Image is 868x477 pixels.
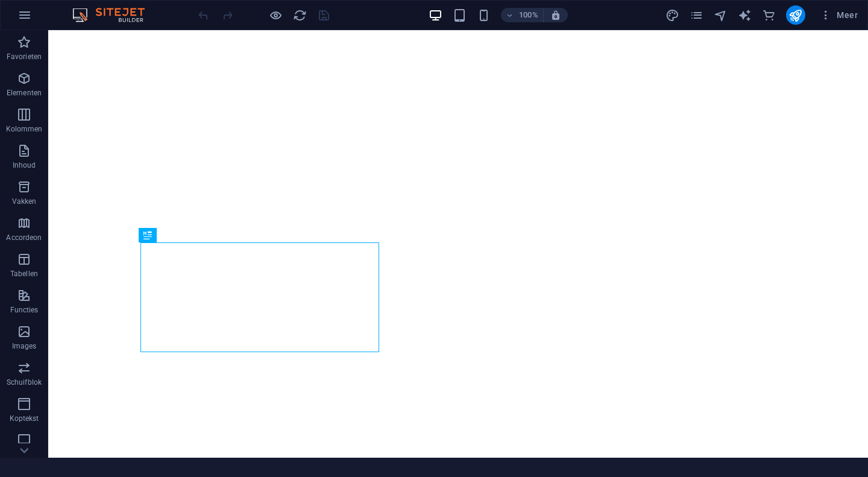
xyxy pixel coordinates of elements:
[293,8,307,22] i: Pagina opnieuw laden
[10,414,39,423] p: Koptekst
[10,305,39,315] p: Functies
[714,8,728,22] i: Navigator
[13,160,36,170] p: Inhoud
[7,88,42,98] p: Elementen
[815,5,863,25] button: Meer
[786,5,805,25] button: publish
[690,8,704,22] button: pages
[6,124,43,134] p: Kolommen
[501,8,544,22] button: 100%
[550,10,561,21] i: Stel bij het wijzigen van de grootte van de weergegeven website automatisch het juist zoomniveau ...
[12,341,37,351] p: Images
[738,8,752,22] i: AI Writer
[519,8,538,22] h6: 100%
[820,9,858,21] span: Meer
[69,8,160,22] img: Editor Logo
[7,377,42,387] p: Schuifblok
[6,233,42,242] p: Accordeon
[788,8,802,22] i: Publiceren
[738,8,752,22] button: text_generator
[762,8,776,22] button: commerce
[762,8,776,22] i: Commerce
[665,8,679,22] i: Design (Ctrl+Alt+Y)
[12,197,37,206] p: Vakken
[7,52,42,62] p: Favorieten
[10,269,38,279] p: Tabellen
[292,8,307,22] button: reload
[665,8,680,22] button: design
[690,8,703,22] i: Pagina's (Ctrl+Alt+S)
[268,8,283,22] button: Klik hier om de voorbeeldmodus te verlaten en verder te gaan met bewerken
[714,8,728,22] button: navigator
